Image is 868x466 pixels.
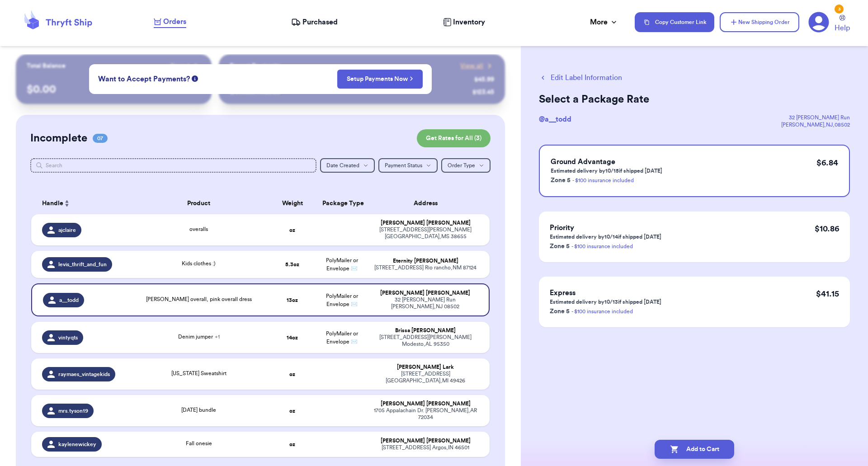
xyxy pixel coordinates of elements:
[30,158,317,173] input: Search
[372,226,479,240] div: [STREET_ADDRESS][PERSON_NAME] [GEOGRAPHIC_DATA] , MS 38655
[58,407,88,414] span: mrs.tyson19
[539,92,850,107] h2: Select a Package Rate
[230,61,280,71] p: Recent Payments
[326,331,358,344] span: PolyMailer or Envelope ✉️
[181,407,216,413] span: [DATE] bundle
[42,199,63,208] span: Handle
[835,5,844,14] div: 3
[289,408,295,414] strong: oz
[539,72,622,83] button: Edit Label Information
[453,17,485,28] span: Inventory
[302,17,338,28] span: Purchased
[317,193,366,214] th: Package Type
[441,158,491,173] button: Order Type
[93,134,108,143] span: 07
[63,198,71,209] button: Sort ascending
[189,226,208,232] span: overalls
[326,258,358,271] span: PolyMailer or Envelope ✉️
[460,61,494,71] a: View all
[378,158,438,173] button: Payment Status
[551,177,571,184] span: Zone 5
[835,23,850,33] span: Help
[835,15,850,33] a: Help
[372,371,479,384] div: [STREET_ADDRESS] [GEOGRAPHIC_DATA] , MI 49426
[781,114,850,121] div: 32 [PERSON_NAME] Run
[27,82,201,97] p: $ 0.00
[551,158,615,165] span: Ground Advantage
[326,163,359,168] span: Date Created
[372,297,478,310] div: 32 [PERSON_NAME] Run [PERSON_NAME] , NJ 08502
[635,12,714,32] button: Copy Customer Link
[385,163,422,168] span: Payment Status
[474,75,494,84] div: $ 45.99
[59,297,79,304] span: a__todd
[163,16,186,27] span: Orders
[781,121,850,128] div: [PERSON_NAME] , NJ , 08502
[590,17,618,28] div: More
[550,289,576,297] span: Express
[372,400,479,407] div: [PERSON_NAME] [PERSON_NAME]
[372,444,479,451] div: [STREET_ADDRESS] Argos , IN 46501
[30,131,87,146] h2: Incomplete
[372,258,479,264] div: Eternity [PERSON_NAME]
[372,407,479,421] div: 1705 Appalachain Dr. [PERSON_NAME] , AR 72034
[372,438,479,444] div: [PERSON_NAME] [PERSON_NAME]
[720,12,799,32] button: New Shipping Order
[58,441,96,448] span: kaylenewickey
[289,372,295,377] strong: oz
[326,293,358,307] span: PolyMailer or Envelope ✉️
[816,287,839,300] p: $ 41.15
[58,334,78,341] span: vintyqts
[268,193,317,214] th: Weight
[372,290,478,297] div: [PERSON_NAME] [PERSON_NAME]
[550,298,661,306] p: Estimated delivery by 10/13 if shipped [DATE]
[372,334,479,348] div: [STREET_ADDRESS][PERSON_NAME] Modesto , AL 95350
[182,261,216,266] span: Kids clothes :)
[291,17,338,28] a: Purchased
[58,261,107,268] span: levis_thrift_and_fun
[146,297,252,302] span: [PERSON_NAME] overall, pink overall dress
[550,224,574,231] span: Priority
[287,297,298,303] strong: 13 oz
[655,440,734,459] button: Add to Cart
[571,244,633,249] a: - $100 insurance included
[550,243,570,249] span: Zone 5
[171,371,226,376] span: [US_STATE] Sweatshirt
[186,441,212,446] span: Fall onesie
[572,178,634,183] a: - $100 insurance included
[472,88,494,97] div: $ 123.45
[443,17,485,28] a: Inventory
[367,193,490,214] th: Address
[417,129,491,147] button: Get Rates for All (3)
[551,167,662,174] p: Estimated delivery by 10/15 if shipped [DATE]
[550,308,570,315] span: Zone 5
[448,163,475,168] span: Order Type
[289,442,295,447] strong: oz
[460,61,483,71] span: View all
[154,16,186,28] a: Orders
[58,371,110,378] span: raymaes_vintagekids
[372,364,479,371] div: [PERSON_NAME] Lark
[98,74,190,85] span: Want to Accept Payments?
[27,61,66,71] p: Total Balance
[178,334,220,339] span: Denim jumper
[815,222,839,235] p: $ 10.86
[215,334,220,339] span: + 1
[372,327,479,334] div: Brissa [PERSON_NAME]
[289,227,295,233] strong: oz
[170,61,201,71] a: Payout
[550,233,661,240] p: Estimated delivery by 10/14 if shipped [DATE]
[571,309,633,314] a: - $100 insurance included
[372,220,479,226] div: [PERSON_NAME] [PERSON_NAME]
[372,264,479,271] div: [STREET_ADDRESS] Rio rancho , NM 87124
[816,156,838,169] p: $ 6.84
[58,226,76,234] span: ajclaire
[337,70,423,89] button: Setup Payments Now
[130,193,268,214] th: Product
[320,158,375,173] button: Date Created
[287,335,298,340] strong: 14 oz
[539,116,571,123] span: @ a__todd
[808,12,829,33] a: 3
[170,61,190,71] span: Payout
[285,262,299,267] strong: 5.3 oz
